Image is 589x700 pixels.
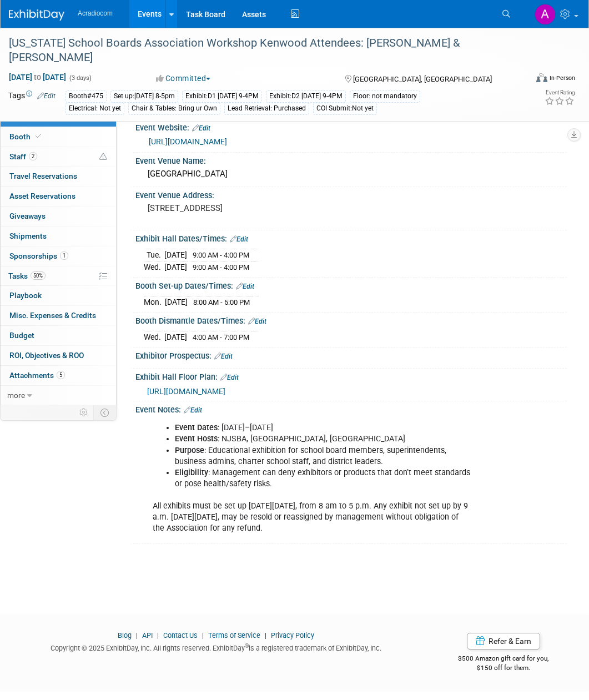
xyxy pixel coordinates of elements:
[165,296,188,308] td: [DATE]
[353,75,492,83] span: [GEOGRAPHIC_DATA], [GEOGRAPHIC_DATA]
[193,263,249,271] span: 9:00 AM - 4:00 PM
[145,417,478,540] div: All exhibits must be set up [DATE][DATE], from 8 am to 5 p.m. Any exhibit not set up by 9 a.m. [D...
[66,90,107,102] div: Booth#475
[144,261,164,273] td: Wed.
[271,631,314,639] a: Privacy Policy
[9,251,68,260] span: Sponsorships
[224,103,309,114] div: Lead Retrieval: Purchased
[535,4,556,25] img: Amanda Nazarko
[9,9,64,21] img: ExhibitDay
[184,406,202,414] a: Edit
[313,103,377,114] div: COI Submit:Not yet
[36,133,41,139] i: Booth reservation complete
[37,92,56,100] a: Edit
[487,72,575,88] div: Event Format
[182,90,262,102] div: Exhibit:D1 [DATE] 9-4PM
[135,348,567,362] div: Exhibitor Prospectus:
[193,333,249,341] span: 4:00 AM - 7:00 PM
[467,633,540,649] a: Refer & Earn
[149,137,227,146] a: [URL][DOMAIN_NAME]
[164,261,187,273] td: [DATE]
[208,631,260,639] a: Terms of Service
[154,631,162,639] span: |
[144,296,165,308] td: Mon.
[135,187,567,201] div: Event Venue Address:
[1,207,116,226] a: Giveaways
[142,631,153,639] a: API
[133,631,140,639] span: |
[68,74,92,82] span: (3 days)
[66,103,124,114] div: Electrical: Not yet
[175,423,218,432] b: Event Dates
[1,386,116,405] a: more
[175,467,471,490] li: : Management can deny exhibitors or products that don’t meet standards or pose health/safety risks.
[9,192,75,200] span: Asset Reservations
[5,33,519,67] div: [US_STATE] School Boards Association Workshop Kenwood Attendees: [PERSON_NAME] & [PERSON_NAME]
[193,251,249,259] span: 9:00 AM - 4:00 PM
[8,271,46,280] span: Tasks
[1,366,116,385] a: Attachments5
[9,152,37,161] span: Staff
[175,434,218,444] b: Event Hosts
[31,271,46,280] span: 50%
[78,9,113,17] span: Acradiocom
[9,351,84,360] span: ROI, Objectives & ROO
[8,90,56,115] td: Tags
[262,631,269,639] span: |
[94,405,117,420] td: Toggle Event Tabs
[135,278,567,292] div: Booth Set-up Dates/Times:
[144,165,558,183] div: [GEOGRAPHIC_DATA]
[220,374,239,381] a: Edit
[1,326,116,345] a: Budget
[9,211,46,220] span: Giveaways
[148,203,303,213] pre: [STREET_ADDRESS]
[147,387,225,396] a: [URL][DOMAIN_NAME]
[175,446,204,455] b: Purpose
[193,298,250,306] span: 8:00 AM - 5:00 PM
[135,401,567,416] div: Event Notes:
[110,90,178,102] div: Set up:[DATE] 8-5pm
[8,72,67,82] span: [DATE] [DATE]
[549,74,575,82] div: In-Person
[1,346,116,365] a: ROI, Objectives & ROO
[32,73,43,82] span: to
[266,90,346,102] div: Exhibit:D2 [DATE] 9-4PM
[1,286,116,305] a: Playbook
[9,231,47,240] span: Shipments
[175,422,471,434] li: : [DATE]–[DATE]
[1,246,116,266] a: Sponsorships1
[7,391,25,400] span: more
[135,313,567,327] div: Booth Dismantle Dates/Times:
[236,283,254,290] a: Edit
[144,249,164,261] td: Tue.
[536,73,547,82] img: Format-Inperson.png
[230,235,248,243] a: Edit
[192,124,210,132] a: Edit
[175,434,471,445] li: : NJSBA, [GEOGRAPHIC_DATA], [GEOGRAPHIC_DATA]
[1,147,116,167] a: Staff2
[74,405,94,420] td: Personalize Event Tab Strip
[8,641,423,653] div: Copyright © 2025 ExhibitDay, Inc. All rights reserved. ExhibitDay is a registered trademark of Ex...
[214,352,233,360] a: Edit
[440,647,567,672] div: $500 Amazon gift card for you,
[118,631,132,639] a: Blog
[9,172,77,180] span: Travel Reservations
[152,73,215,84] button: Committed
[135,369,567,383] div: Exhibit Hall Floor Plan:
[29,152,37,160] span: 2
[245,643,249,649] sup: ®
[9,331,34,340] span: Budget
[1,226,116,246] a: Shipments
[350,90,420,102] div: Floor: not mandatory
[99,152,107,162] span: Potential Scheduling Conflict -- at least one attendee is tagged in another overlapping event.
[1,167,116,186] a: Travel Reservations
[144,331,164,343] td: Wed.
[1,306,116,325] a: Misc. Expenses & Credits
[135,230,567,245] div: Exhibit Hall Dates/Times:
[135,119,567,134] div: Event Website:
[163,631,198,639] a: Contact Us
[248,318,266,325] a: Edit
[175,468,208,477] b: Eligibility
[1,187,116,206] a: Asset Reservations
